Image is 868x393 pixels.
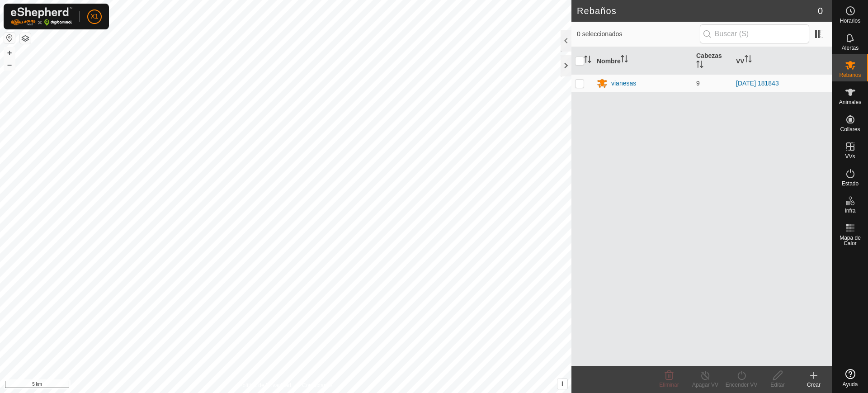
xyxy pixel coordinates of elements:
[842,45,859,51] font: Alertas
[584,57,591,64] p-sorticon: Activar para ordenar
[302,381,332,389] a: Contáctanos
[736,80,779,87] a: [DATE] 181843
[4,33,15,43] button: Restablecer mapa
[844,208,855,214] font: Infra
[577,6,617,16] font: Rebaños
[659,382,679,388] font: Eliminar
[696,80,700,87] span: 9
[807,382,821,388] font: Crear
[745,57,752,64] p-sorticon: Activar para ordenar
[20,33,31,44] button: Capas del Mapa
[239,382,291,388] font: Política de Privacidad
[832,365,868,391] a: Ayuda
[770,382,784,388] font: Editar
[239,381,291,389] a: Política de Privacidad
[700,24,809,43] input: Buscar (S)
[4,47,15,58] button: +
[557,379,567,389] button: i
[561,380,563,388] font: i
[7,60,12,69] font: –
[692,382,718,388] font: Apagar VV
[840,18,860,24] span: Horarios
[696,62,703,69] p-sorticon: Activar para ordenar
[726,382,758,388] font: Encender VV
[4,59,15,70] button: –
[843,381,858,388] font: Ayuda
[90,12,98,21] span: X1
[597,57,621,64] font: Nombre
[842,180,859,187] font: Estado
[302,382,332,388] font: Contáctanos
[611,79,636,88] div: vianesas
[840,126,860,133] font: Collares
[845,153,855,160] font: VVs
[696,52,722,59] font: Cabezas
[818,6,823,16] font: 0
[736,57,745,64] font: VV
[7,48,12,57] font: +
[835,235,866,246] span: Mapa de Calor
[11,7,72,26] img: Logo Gallagher
[839,72,861,78] font: Rebaños
[621,57,628,64] p-sorticon: Activar para ordenar
[577,30,622,38] font: 0 seleccionados
[839,99,861,105] font: Animales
